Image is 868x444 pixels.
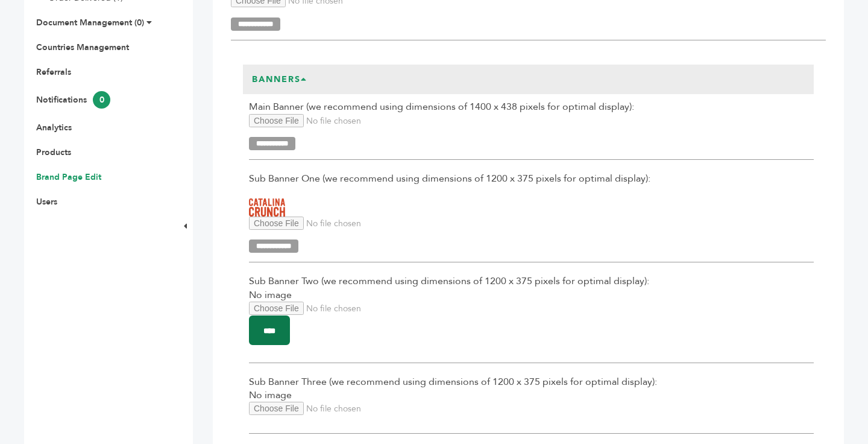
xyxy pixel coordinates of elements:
a: Document Management (0) [36,17,144,28]
a: Notifications0 [36,94,110,106]
a: Products [36,147,71,158]
img: Catalina Snacks [249,198,285,217]
a: Users [36,196,57,208]
span: Sub Banner Three (we recommend using dimensions of 1200 x 375 pixels for optimal display): [249,375,814,388]
div: No image [249,375,814,434]
span: 0 [93,91,110,109]
a: Analytics [36,122,72,133]
span: Main Banner (we recommend using dimensions of 1400 x 438 pixels for optimal display): [249,100,814,113]
a: Referrals [36,66,71,78]
div: No image [249,274,814,363]
a: Countries Management [36,42,129,53]
a: Brand Page Edit [36,171,101,183]
span: Sub Banner Two (we recommend using dimensions of 1200 x 375 pixels for optimal display): [249,274,814,288]
span: Sub Banner One (we recommend using dimensions of 1200 x 375 pixels for optimal display): [249,172,814,185]
h3: Banners [243,65,316,95]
